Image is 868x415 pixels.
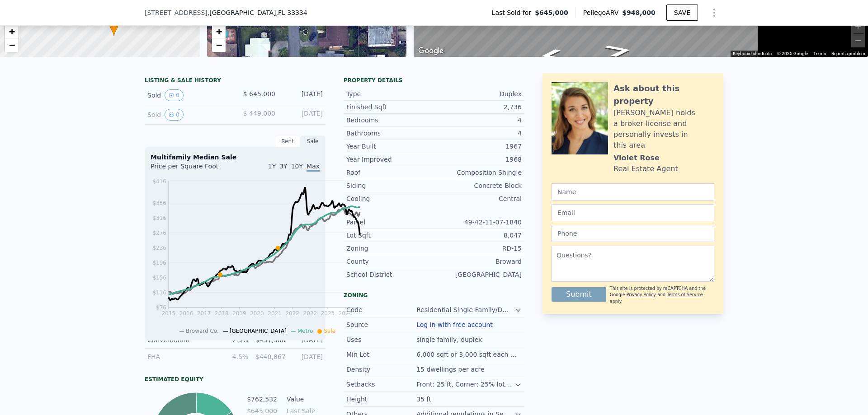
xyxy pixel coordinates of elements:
[216,39,222,51] span: −
[434,155,522,164] div: 1968
[627,292,656,297] a: Privacy Policy
[434,181,522,190] div: Concrete Block
[268,310,282,317] tspan: 2021
[179,310,193,317] tspan: 2016
[9,39,15,51] span: −
[851,20,865,33] button: Zoom in
[434,89,522,98] div: Duplex
[145,376,325,383] div: Estimated Equity
[230,328,287,334] span: [GEOGRAPHIC_DATA]
[145,77,325,86] div: LISTING & SALE HISTORY
[434,231,522,240] div: 8,047
[291,352,323,361] div: [DATE]
[152,289,166,296] tspan: $116
[283,109,323,121] div: [DATE]
[434,103,522,112] div: 2,736
[416,365,486,374] div: 15 dwellings per acre
[552,183,714,201] input: Name
[145,8,208,17] span: [STREET_ADDRESS]
[346,365,416,374] div: Density
[666,5,698,21] button: SAVE
[339,310,353,317] tspan: 2024
[434,168,522,177] div: Composition Shingle
[152,245,166,251] tspan: $236
[346,142,434,151] div: Year Built
[307,163,320,172] span: Max
[434,257,522,266] div: Broward
[434,244,522,253] div: RD-15
[243,90,275,98] span: $ 645,000
[279,163,287,170] span: 3Y
[622,9,656,16] span: $948,000
[156,304,166,311] tspan: $76
[151,153,320,162] div: Multifamily Median Sale
[667,292,703,297] a: Terms of Service
[321,310,335,317] tspan: 2023
[212,38,226,52] a: Zoom out
[152,230,166,236] tspan: $276
[285,394,325,404] td: Value
[777,51,808,56] span: © 2025 Google
[208,8,307,17] span: , [GEOGRAPHIC_DATA]
[434,194,522,203] div: Central
[813,51,826,56] a: Terms (opens in new tab)
[165,109,184,121] button: View historical data
[152,215,166,221] tspan: $316
[434,218,522,227] div: 49-42-11-07-1840
[9,26,15,37] span: +
[613,107,714,151] div: [PERSON_NAME] holds a broker license and personally invests in this area
[285,310,299,317] tspan: 2022
[246,394,278,404] td: $762,532
[583,8,623,17] span: Pellego ARV
[416,350,522,359] div: 6,000 sqft or 3,000 sqft each dwelling
[147,89,228,101] div: Sold
[346,380,416,389] div: Setbacks
[147,352,211,361] div: FHA
[152,200,166,206] tspan: $356
[610,285,714,305] div: This site is protected by reCAPTCHA and the Google and apply.
[613,153,660,163] div: Violet Rose
[535,8,568,17] span: $645,000
[613,163,678,174] div: Real Estate Agent
[152,260,166,266] tspan: $196
[212,25,226,38] a: Zoom in
[346,116,434,125] div: Bedrooms
[705,4,723,22] button: Show Options
[527,46,578,65] path: Go East, NE 55th St
[346,181,434,190] div: Siding
[434,270,522,279] div: [GEOGRAPHIC_DATA]
[217,352,248,361] div: 4.5%
[215,310,229,317] tspan: 2018
[346,257,434,266] div: County
[492,8,535,17] span: Last Sold for
[346,218,434,227] div: Parcel
[346,89,434,98] div: Type
[254,352,285,361] div: $440,867
[434,142,522,151] div: 1967
[434,129,522,138] div: 4
[346,244,434,253] div: Zoning
[303,310,317,317] tspan: 2022
[346,194,434,203] div: Cooling
[733,51,772,57] button: Keyboard shortcuts
[232,310,246,317] tspan: 2019
[243,110,275,117] span: $ 449,000
[346,305,416,314] div: Code
[216,26,222,37] span: +
[344,292,524,299] div: Zoning
[297,328,313,334] span: Metro
[346,168,434,177] div: Roof
[346,129,434,138] div: Bathrooms
[5,25,19,38] a: Zoom in
[197,310,211,317] tspan: 2017
[165,89,184,101] button: View historical data
[552,287,606,302] button: Submit
[268,163,276,170] span: 1Y
[613,82,714,107] div: Ask about this property
[186,328,219,334] span: Broward Co.
[416,45,446,57] a: Open this area in Google Maps (opens a new window)
[346,350,416,359] div: Min Lot
[552,225,714,242] input: Phone
[346,103,434,112] div: Finished Sqft
[416,45,446,57] img: Google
